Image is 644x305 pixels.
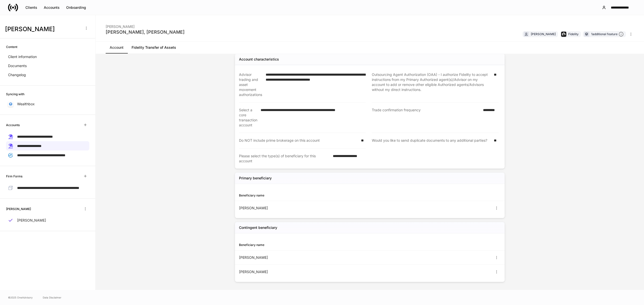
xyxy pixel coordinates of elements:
[6,123,20,127] h6: Accounts
[6,44,17,49] h6: Content
[239,255,370,260] div: [PERSON_NAME]
[43,295,61,299] a: Data Disclaimer
[591,32,624,37] div: 1 additional feature
[66,5,86,10] div: Onboarding
[6,92,24,96] h6: Syncing with
[372,108,480,128] div: Trade confirmation frequency
[239,57,279,62] div: Account characteristics
[6,174,22,179] h6: Firm Forms
[239,176,272,181] h5: Primary beneficiary
[372,72,491,97] div: Outsourcing Agent Authorization (OAA) - I authorize Fidelity to accept instructions from my Prima...
[239,138,358,143] div: Do NOT include prime brokerage on this account
[106,41,128,54] a: Account
[6,70,89,79] a: Changelog
[63,4,89,12] button: Onboarding
[106,29,185,35] div: [PERSON_NAME], [PERSON_NAME]
[22,4,41,12] button: Clients
[239,242,370,247] div: Beneficiary name
[372,138,491,143] div: Would you like to send duplicate documents to any additional parties?
[8,63,27,68] p: Documents
[17,218,46,223] p: [PERSON_NAME]
[44,5,60,10] div: Accounts
[531,32,556,36] div: [PERSON_NAME]
[239,108,258,128] div: Select a core transaction account
[239,154,330,164] div: Please select the type(s) of beneficiary for this account
[17,101,35,107] p: Wealthbox
[239,206,370,211] div: [PERSON_NAME]
[6,99,89,109] a: Wealthbox
[239,225,277,230] h5: Contingent beneficiary
[239,72,263,97] div: Advisor trading and asset movement authorizations
[6,207,31,211] h6: [PERSON_NAME]
[6,61,89,70] a: Documents
[41,4,63,12] button: Accounts
[5,25,80,33] h3: [PERSON_NAME]
[8,72,26,77] p: Changelog
[8,54,37,59] p: Client information
[239,269,370,274] div: [PERSON_NAME]
[6,52,89,61] a: Client information
[106,21,185,29] div: [PERSON_NAME]
[25,5,37,10] div: Clients
[8,295,33,299] span: © 2025 OneAdvisory
[239,193,370,198] div: Beneficiary name
[6,216,89,225] a: [PERSON_NAME]
[128,41,180,54] a: Fidelity Transfer of Assets
[568,32,579,36] div: Fidelity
